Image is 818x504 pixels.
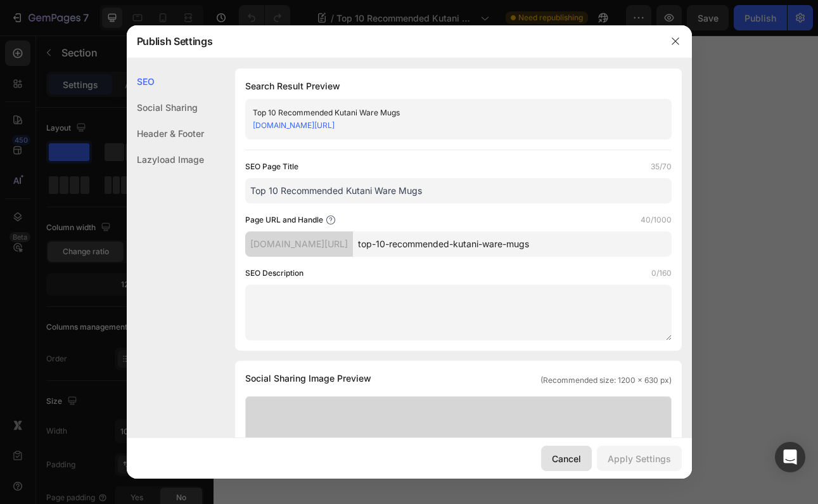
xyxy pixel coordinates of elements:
[775,442,805,472] div: Open Intercom Messenger
[127,120,204,146] div: Header & Footer
[651,267,672,280] label: 0/160
[245,214,323,226] label: Page URL and Handle
[253,107,643,119] div: Top 10 Recommended Kutani Ware Mugs
[641,214,672,226] label: 40/1000
[245,371,371,386] span: Social Sharing Image Preview
[608,452,671,465] div: Apply Settings
[253,120,335,130] a: [DOMAIN_NAME][URL]
[245,79,672,94] h1: Search Result Preview
[540,375,672,386] span: (Recommended size: 1200 x 630 px)
[245,160,298,173] label: SEO Page Title
[127,94,204,120] div: Social Sharing
[245,231,353,257] div: [DOMAIN_NAME][URL]
[127,68,204,94] div: SEO
[651,160,672,173] label: 35/70
[353,231,672,257] input: Handle
[597,446,682,471] button: Apply Settings
[552,452,581,465] div: Cancel
[541,446,592,471] button: Cancel
[127,25,659,58] div: Publish Settings
[127,146,204,172] div: Lazyload Image
[245,178,672,204] input: Title
[245,267,304,280] label: SEO Description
